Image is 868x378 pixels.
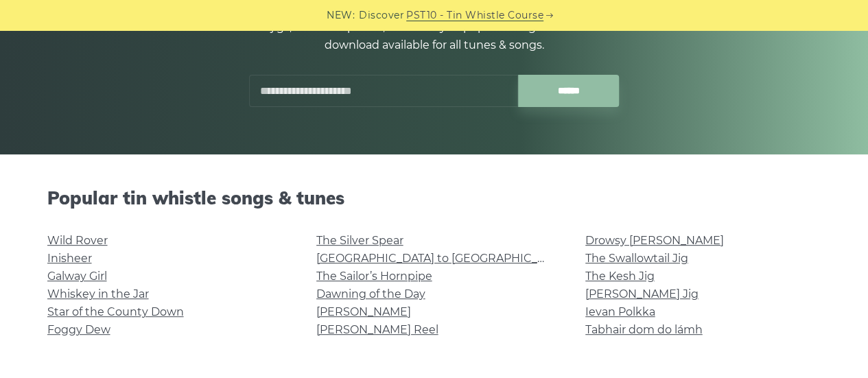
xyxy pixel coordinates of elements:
h2: Popular tin whistle songs & tunes [47,187,821,209]
span: NEW: [327,8,355,23]
a: Dawning of the Day [316,287,425,300]
a: [PERSON_NAME] [316,305,411,318]
a: The Sailor’s Hornpipe [316,270,432,283]
a: The Swallowtail Jig [585,252,688,265]
span: Discover [359,8,404,23]
a: [PERSON_NAME] Reel [316,323,438,336]
a: [GEOGRAPHIC_DATA] to [GEOGRAPHIC_DATA] [316,252,570,265]
a: The Kesh Jig [585,270,655,283]
a: [PERSON_NAME] Jig [585,287,699,300]
a: Inisheer [47,252,92,265]
a: Tabhair dom do lámh [585,323,703,336]
a: Star of the County Down [47,305,184,318]
a: Drowsy [PERSON_NAME] [585,234,724,247]
a: PST10 - Tin Whistle Course [406,8,543,23]
a: Whiskey in the Jar [47,287,149,300]
a: Ievan Polkka [585,305,655,318]
a: Wild Rover [47,234,108,247]
a: Galway Girl [47,270,107,283]
a: The Silver Spear [316,234,403,247]
a: Foggy Dew [47,323,110,336]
